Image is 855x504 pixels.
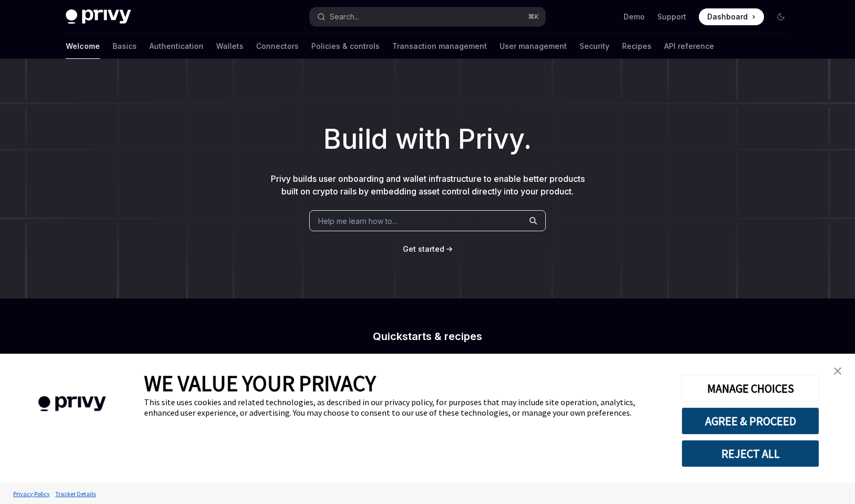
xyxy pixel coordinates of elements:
a: Get started [403,244,444,254]
span: WE VALUE YOUR PRIVACY [144,369,376,397]
span: Privy builds user onboarding and wallet infrastructure to enable better products built on crypto ... [271,173,585,197]
div: This site uses cookies and related technologies, as described in our privacy policy, for purposes... [144,397,666,418]
a: Dashboard [699,8,764,25]
a: Welcome [66,34,100,59]
button: REJECT ALL [681,440,819,467]
span: ⌘ K [528,13,539,21]
img: close banner [834,367,841,375]
a: Basics [113,34,137,59]
button: AGREE & PROCEED [681,407,819,435]
button: MANAGE CHOICES [681,375,819,402]
a: Wallets [216,34,243,59]
a: User management [500,34,567,59]
a: Recipes [622,34,652,59]
span: Help me learn how to… [318,215,398,227]
a: Support [657,12,686,22]
a: close banner [827,361,848,382]
div: Search... [330,11,359,23]
span: Get started [403,244,444,253]
a: Connectors [256,34,299,59]
a: Transaction management [392,34,487,59]
span: Dashboard [707,12,748,22]
button: Search...⌘K [310,7,545,26]
a: Privacy Policy [11,485,53,503]
a: Authentication [149,34,203,59]
h1: Build with Privy. [17,119,838,160]
img: dark logo [66,9,131,24]
h2: Quickstarts & recipes [242,331,613,342]
a: API reference [664,34,714,59]
a: Security [579,34,609,59]
a: Policies & controls [311,34,380,59]
a: Tracker Details [53,485,98,503]
img: company logo [16,381,128,427]
a: Demo [624,12,645,22]
button: Toggle dark mode [772,8,789,25]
